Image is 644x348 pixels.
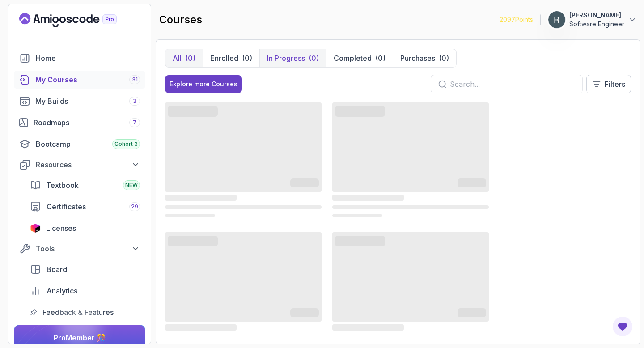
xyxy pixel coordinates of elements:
[132,76,138,83] span: 31
[165,195,237,201] span: ‌
[25,303,145,321] a: feedback
[47,285,77,296] span: Analytics
[165,75,242,93] button: Explore more Courses
[30,224,41,233] img: jetbrains icon
[326,49,393,67] button: Completed(0)
[34,117,140,128] div: Roadmaps
[14,71,145,89] a: courses
[19,13,137,27] a: Landing page
[35,96,140,106] div: My Builds
[334,53,372,64] p: Completed
[335,108,385,115] span: ‌
[203,49,259,67] button: Enrolled(0)
[439,53,449,64] div: (0)
[125,182,138,189] span: NEW
[14,49,145,67] a: home
[332,214,382,217] span: ‌
[133,98,136,105] span: 3
[133,119,136,126] span: 7
[36,243,140,254] div: Tools
[185,53,195,64] div: (0)
[400,53,435,64] p: Purchases
[173,53,182,64] p: All
[165,102,322,192] span: ‌
[14,92,145,110] a: builds
[46,180,79,191] span: Textbook
[548,11,565,28] img: user profile image
[46,223,76,233] span: Licenses
[131,203,138,210] span: 29
[375,53,386,64] div: (0)
[14,135,145,153] a: bootcamp
[548,11,637,29] button: user profile image[PERSON_NAME]Software Engineer
[332,102,489,192] span: ‌
[332,101,489,220] div: card loading ui
[290,310,319,317] span: ‌
[165,205,322,209] span: ‌
[25,176,145,194] a: textbook
[25,219,145,237] a: licenses
[36,53,140,64] div: Home
[47,201,86,212] span: Certificates
[332,195,404,201] span: ‌
[335,238,385,245] span: ‌
[605,79,625,89] p: Filters
[458,180,486,187] span: ‌
[14,241,145,257] button: Tools
[612,316,633,337] button: Open Feedback Button
[332,324,404,331] span: ‌
[290,180,319,187] span: ‌
[309,53,319,64] div: (0)
[332,205,489,209] span: ‌
[25,198,145,216] a: certificates
[168,108,218,115] span: ‌
[165,214,215,217] span: ‌
[242,53,252,64] div: (0)
[159,13,202,27] h2: courses
[168,238,218,245] span: ‌
[165,232,322,322] span: ‌
[42,307,114,318] span: Feedback & Features
[332,232,489,322] span: ‌
[36,139,140,149] div: Bootcamp
[259,49,326,67] button: In Progress(0)
[393,49,456,67] button: Purchases(0)
[450,79,575,89] input: Search...
[165,324,237,331] span: ‌
[36,159,140,170] div: Resources
[14,114,145,132] a: roadmaps
[14,157,145,173] button: Resources
[500,15,533,24] p: 2097 Points
[47,264,67,275] span: Board
[569,11,624,20] p: [PERSON_NAME]
[165,49,203,67] button: All(0)
[35,74,140,85] div: My Courses
[569,20,624,29] p: Software Engineer
[210,53,238,64] p: Enrolled
[586,75,631,93] button: Filters
[165,101,322,220] div: card loading ui
[267,53,305,64] p: In Progress
[25,260,145,278] a: board
[458,310,486,317] span: ‌
[114,140,138,148] span: Cohort 3
[169,80,237,89] div: Explore more Courses
[25,282,145,300] a: analytics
